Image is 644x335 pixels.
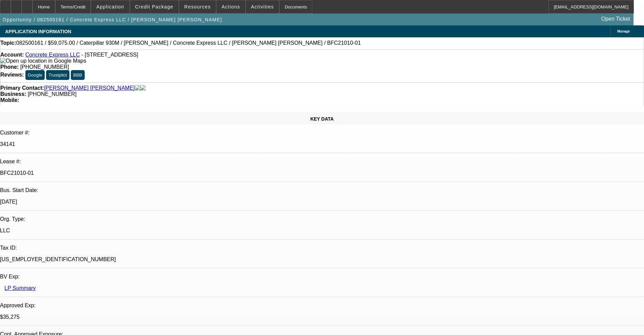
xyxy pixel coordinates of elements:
[0,64,19,70] strong: Phone:
[0,91,26,97] strong: Business:
[25,70,45,80] button: Google
[91,0,129,13] button: Application
[16,40,361,46] span: 082500161 / $59,075.00 / Caterpillar 930M / [PERSON_NAME] / Concrete Express LLC / [PERSON_NAME] ...
[184,4,211,9] span: Resources
[0,52,24,58] strong: Account:
[310,116,334,122] span: KEY DATA
[246,0,279,13] button: Activities
[0,97,19,103] strong: Mobile:
[0,40,16,46] strong: Topic:
[216,0,245,13] button: Actions
[0,58,86,64] img: Open up location in Google Maps
[71,70,85,80] button: BBB
[135,85,140,91] img: facebook-icon.png
[0,85,44,91] strong: Primary Contact:
[251,4,274,9] span: Activities
[179,0,216,13] button: Resources
[81,52,138,58] span: - [STREET_ADDRESS]
[135,4,173,9] span: Credit Package
[140,85,146,91] img: linkedin-icon.png
[25,52,80,58] a: Concrete Express LLC
[222,4,240,9] span: Actions
[0,72,24,78] strong: Reviews:
[0,58,86,64] a: View Google Maps
[4,285,36,291] a: LP Summary
[96,4,124,9] span: Application
[130,0,179,13] button: Credit Package
[3,17,222,22] span: Opportunity / 082500161 / Concrete Express LLC / [PERSON_NAME] [PERSON_NAME]
[599,13,633,25] a: Open Ticket
[20,64,69,70] span: [PHONE_NUMBER]
[46,70,69,80] button: Trustpilot
[28,91,77,97] span: [PHONE_NUMBER]
[5,29,71,34] span: APPLICATION INFORMATION
[44,85,135,91] a: [PERSON_NAME] [PERSON_NAME]
[617,29,630,33] span: Manage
